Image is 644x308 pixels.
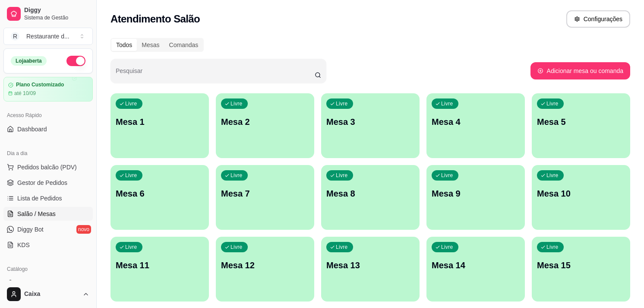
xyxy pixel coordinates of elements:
[125,100,137,107] p: Livre
[326,116,414,128] p: Mesa 3
[14,90,36,97] article: até 10/09
[546,100,559,107] p: Livre
[530,62,630,79] button: Adicionar mesa ou comanda
[11,56,47,66] div: Loja aberta
[3,222,93,236] a: Diggy Botnovo
[441,172,453,179] p: Livre
[3,207,93,221] a: Salão / Mesas
[546,172,559,179] p: Livre
[3,176,93,190] a: Gestor de Pedidos
[321,165,420,230] button: LivreMesa 8
[532,237,630,302] button: LivreMesa 15
[537,187,625,200] p: Mesa 10
[3,160,93,174] button: Pedidos balcão (PDV)
[432,187,520,200] p: Mesa 9
[426,165,525,230] button: LivreMesa 9
[426,237,525,302] button: LivreMesa 14
[216,93,314,158] button: LivreMesa 2
[432,116,520,128] p: Mesa 4
[164,39,203,51] div: Comandas
[537,116,625,128] p: Mesa 5
[137,39,164,51] div: Mesas
[17,163,77,171] span: Pedidos balcão (PDV)
[566,10,630,28] button: Configurações
[432,259,520,271] p: Mesa 14
[116,187,204,200] p: Mesa 6
[426,93,525,158] button: LivreMesa 4
[17,225,44,234] span: Diggy Bot
[546,244,559,251] p: Livre
[336,172,348,179] p: Livre
[326,187,414,200] p: Mesa 8
[3,146,93,160] div: Dia a dia
[537,259,625,271] p: Mesa 15
[532,165,630,230] button: LivreMesa 10
[221,259,309,271] p: Mesa 12
[336,244,348,251] p: Livre
[17,279,41,287] span: Produtos
[216,237,314,302] button: LivreMesa 12
[230,172,243,179] p: Livre
[66,56,85,66] button: Alterar Status
[110,165,209,230] button: LivreMesa 6
[17,125,47,133] span: Dashboard
[230,100,243,107] p: Livre
[125,172,137,179] p: Livre
[3,108,93,122] div: Acesso Rápido
[3,77,93,102] a: Plano Customizadoaté 10/09
[116,70,315,79] input: Pesquisar
[116,116,204,128] p: Mesa 1
[26,32,69,41] div: Restaurante d ...
[3,284,93,305] button: Caixa
[532,93,630,158] button: LivreMesa 5
[321,237,420,302] button: LivreMesa 13
[221,187,309,200] p: Mesa 7
[125,244,137,251] p: Livre
[3,3,93,24] a: DiggySistema de Gestão
[17,210,56,218] span: Salão / Mesas
[3,238,93,252] a: KDS
[230,244,243,251] p: Livre
[111,39,137,51] div: Todos
[3,122,93,136] a: Dashboard
[110,93,209,158] button: LivreMesa 1
[110,12,200,26] h2: Atendimento Salão
[326,259,414,271] p: Mesa 13
[216,165,314,230] button: LivreMesa 7
[24,290,79,298] span: Caixa
[441,244,453,251] p: Livre
[24,6,89,14] span: Diggy
[3,276,93,290] a: Produtos
[321,93,420,158] button: LivreMesa 3
[24,14,89,21] span: Sistema de Gestão
[110,237,209,302] button: LivreMesa 11
[17,241,30,249] span: KDS
[3,28,93,45] button: Select a team
[17,178,67,187] span: Gestor de Pedidos
[221,116,309,128] p: Mesa 2
[17,194,62,203] span: Lista de Pedidos
[116,259,204,271] p: Mesa 11
[3,262,93,276] div: Catálogo
[11,32,19,41] span: R
[3,191,93,205] a: Lista de Pedidos
[336,100,348,107] p: Livre
[441,100,453,107] p: Livre
[16,82,64,88] article: Plano Customizado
